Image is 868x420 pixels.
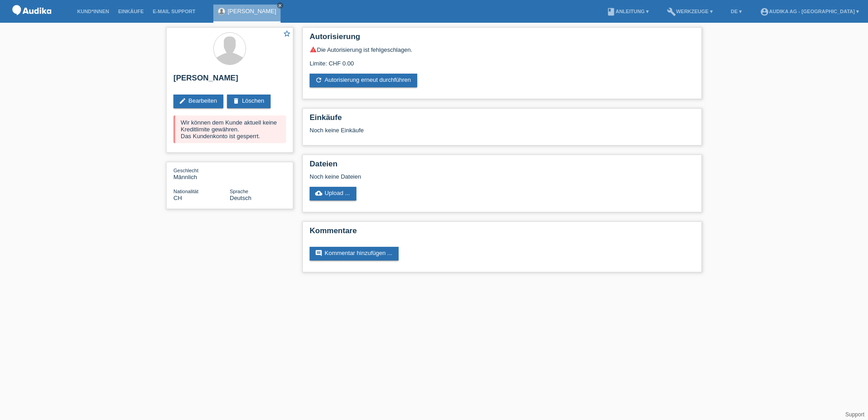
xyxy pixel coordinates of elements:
[310,187,356,200] a: cloud_uploadUpload ...
[310,74,417,87] a: refreshAutorisierung erneut durchführen
[310,113,695,127] h2: Einkäufe
[232,97,240,105] i: delete
[310,53,695,67] div: Limite: CHF 0.00
[607,7,616,16] i: book
[310,46,317,53] i: warning
[310,247,399,260] a: commentKommentar hinzufügen ...
[310,226,695,240] h2: Kommentare
[113,9,148,14] a: Einkäufe
[230,195,252,201] span: Deutsch
[173,74,286,87] h2: [PERSON_NAME]
[173,168,198,173] span: Geschlecht
[662,9,717,14] a: buildWerkzeuge ▾
[73,9,113,14] a: Kund*innen
[9,18,54,25] a: POS — MF Group
[173,167,230,180] div: Männlich
[173,95,223,108] a: editBearbeiten
[277,2,283,9] a: close
[755,9,863,14] a: account_circleAudika AG - [GEOGRAPHIC_DATA] ▾
[667,7,676,16] i: build
[173,189,198,194] span: Nationalität
[310,160,695,173] h2: Dateien
[148,9,200,14] a: E-Mail Support
[230,189,248,194] span: Sprache
[315,250,322,257] i: comment
[760,7,769,16] i: account_circle
[173,195,182,201] span: Schweiz
[283,30,291,39] a: star_border
[310,32,695,46] h2: Autorisierung
[227,95,271,108] a: deleteLöschen
[315,190,322,197] i: cloud_upload
[310,127,695,140] div: Noch keine Einkäufe
[726,9,746,14] a: DE ▾
[179,97,186,105] i: edit
[173,115,286,143] div: Wir können dem Kunde aktuell keine Kreditlimite gewähren. Das Kundenkonto ist gesperrt.
[845,411,864,418] a: Support
[283,30,291,38] i: star_border
[227,8,276,15] a: [PERSON_NAME]
[602,9,653,14] a: bookAnleitung ▾
[278,3,282,8] i: close
[315,76,322,84] i: refresh
[310,46,695,53] div: Die Autorisierung ist fehlgeschlagen.
[310,173,587,180] div: Noch keine Dateien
